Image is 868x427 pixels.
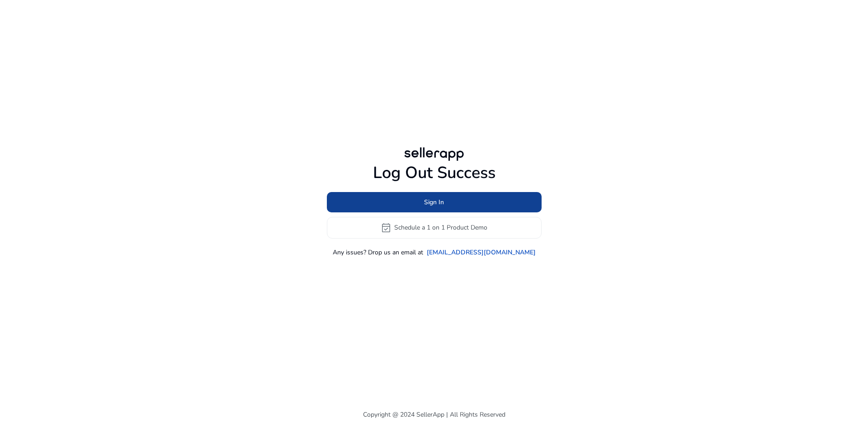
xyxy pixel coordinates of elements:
h1: Log Out Success [327,163,542,183]
span: event_available [381,222,392,233]
button: event_availableSchedule a 1 on 1 Product Demo [327,217,542,239]
span: Sign In [424,197,444,207]
a: [EMAIL_ADDRESS][DOMAIN_NAME] [427,248,536,257]
p: Any issues? Drop us an email at [333,248,423,257]
button: Sign In [327,192,542,212]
